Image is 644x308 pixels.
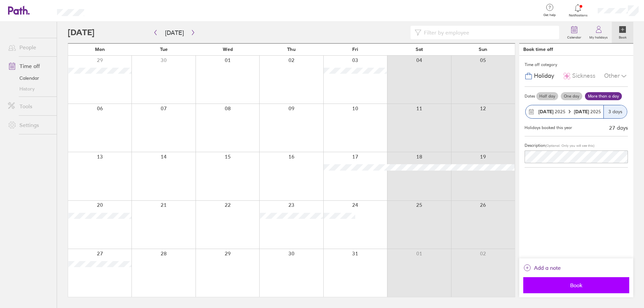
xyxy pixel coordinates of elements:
[574,109,590,115] strong: [DATE]
[615,34,631,40] label: Book
[525,125,572,130] div: Holidays booked this year
[561,92,582,100] label: One day
[612,22,633,43] a: Book
[536,92,558,100] label: Half day
[3,83,57,94] a: History
[585,92,622,100] label: More than a day
[574,109,601,114] span: 2025
[585,34,612,40] label: My holidays
[525,102,628,122] button: [DATE] 2025[DATE] 20253 days
[3,118,57,132] a: Settings
[585,22,612,43] a: My holidays
[609,125,628,131] div: 27 days
[603,105,627,118] div: 3 days
[567,13,589,17] span: Notifications
[538,109,566,114] span: 2025
[223,47,233,52] span: Wed
[567,3,589,17] a: Notifications
[563,34,585,40] label: Calendar
[3,73,57,83] a: Calendar
[523,262,561,273] button: Add a note
[534,262,561,273] span: Add a note
[534,72,554,79] span: Holiday
[523,47,553,52] div: Book time off
[160,47,168,52] span: Tue
[545,143,594,148] span: (Optional. Only you will see this)
[421,26,555,39] input: Filter by employee
[525,94,535,99] span: Dates
[604,70,628,82] div: Other
[538,109,553,115] strong: [DATE]
[525,143,545,148] span: Description
[479,47,487,52] span: Sun
[352,47,358,52] span: Fri
[95,47,105,52] span: Mon
[3,100,57,113] a: Tools
[160,27,189,38] button: [DATE]
[528,282,625,288] span: Book
[523,277,629,293] button: Book
[572,72,595,79] span: Sickness
[3,59,57,73] a: Time off
[3,41,57,54] a: People
[287,47,296,52] span: Thu
[563,22,585,43] a: Calendar
[539,13,560,17] span: Get help
[525,60,628,70] div: Time off category
[416,47,423,52] span: Sat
